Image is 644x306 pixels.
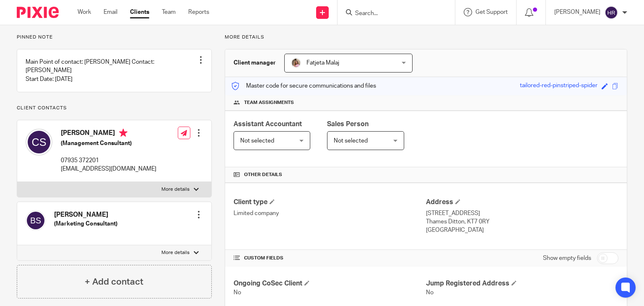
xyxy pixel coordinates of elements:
img: svg%3E [26,210,46,231]
h4: Ongoing CoSec Client [234,279,426,288]
span: Team assignments [244,99,294,106]
img: svg%3E [605,6,618,19]
p: Client contacts [17,105,212,112]
h4: + Add contact [85,275,143,288]
p: 07935 372201 [61,156,156,165]
p: More details [161,186,190,193]
span: No [234,290,241,296]
a: Team [162,8,176,16]
span: Not selected [334,138,368,144]
a: Email [104,8,117,16]
h4: CUSTOM FIELDS [234,255,426,262]
span: Assistant Accountant [234,121,302,127]
h4: Jump Registered Address [426,279,618,288]
a: Work [78,8,91,16]
span: Other details [244,171,282,178]
p: [PERSON_NAME] [554,8,600,16]
h4: Address [426,198,618,207]
img: Pixie [17,7,59,18]
p: More details [225,34,627,41]
p: [STREET_ADDRESS] [426,209,618,218]
img: svg%3E [26,129,52,156]
h5: (Marketing Consultant) [54,220,117,228]
input: Search [354,10,430,18]
p: Thames Ditton, KT7 0RY [426,218,618,226]
p: Limited company [234,209,426,218]
p: [EMAIL_ADDRESS][DOMAIN_NAME] [61,165,156,173]
span: Not selected [240,138,274,144]
h5: (Management Consultant) [61,139,156,148]
p: Pinned note [17,34,212,41]
div: tailored-red-pinstriped-spider [520,81,597,91]
span: Fatjeta Malaj [306,60,339,66]
p: More details [161,249,190,256]
img: MicrosoftTeams-image%20(5).png [291,58,301,68]
h4: [PERSON_NAME] [61,129,156,139]
a: Reports [188,8,209,16]
i: Primary [119,129,127,137]
span: Sales Person [327,121,369,127]
p: [GEOGRAPHIC_DATA] [426,226,618,234]
h4: Client type [234,198,426,207]
h4: [PERSON_NAME] [54,210,117,219]
label: Show empty fields [543,254,591,262]
p: Master code for secure communications and files [231,82,376,90]
h3: Client manager [234,59,276,67]
span: No [426,290,434,296]
a: Clients [130,8,149,16]
span: Get Support [475,9,508,15]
